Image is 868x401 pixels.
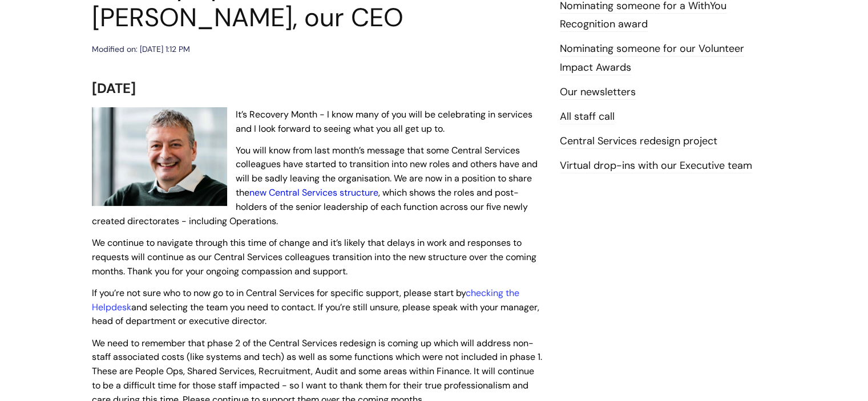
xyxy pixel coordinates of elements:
[236,108,532,135] span: It’s Recovery Month - I know many of you will be celebrating in services and I look forward to se...
[92,287,519,313] a: checking the Helpdesk
[560,159,752,173] a: Virtual drop-ins with our Executive team
[560,42,744,75] a: Nominating someone for our Volunteer Impact Awards
[92,107,227,206] img: WithYou Chief Executive Simon Phillips pictured looking at the camera and smiling
[92,237,536,277] span: We continue to navigate through this time of change and it’s likely that delays in work and respo...
[560,110,615,124] a: All staff call
[92,79,136,97] span: [DATE]
[560,134,717,149] a: Central Services redesign project
[92,287,539,327] span: If you’re not sure who to now go to in Central Services for specific support, please start by and...
[249,187,378,199] a: new Central Services structure
[92,42,190,56] div: Modified on: [DATE] 1:12 PM
[560,85,636,100] a: Our newsletters
[92,144,538,227] span: You will know from last month’s message that some Central Services colleagues have started to tra...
